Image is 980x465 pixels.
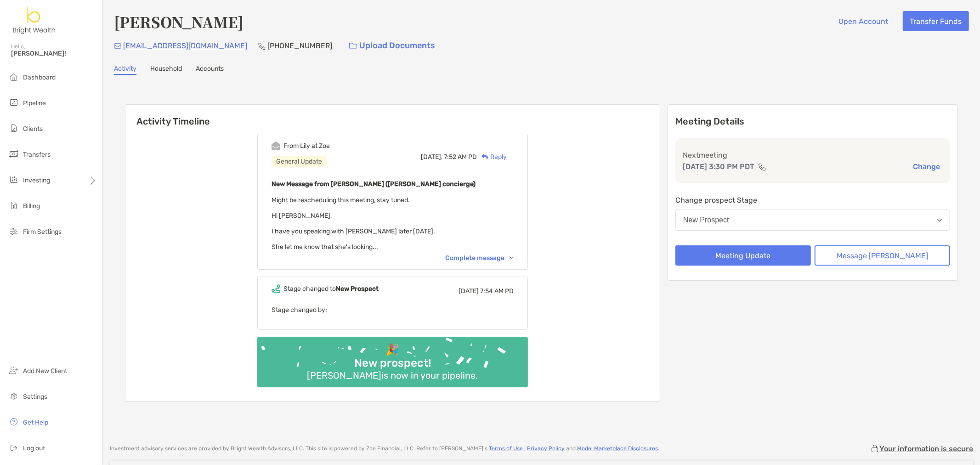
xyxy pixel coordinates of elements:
span: Add New Client [23,367,67,375]
b: New Message from [PERSON_NAME] ([PERSON_NAME] concierge) [272,180,476,188]
div: From Lily at Zoe [283,142,330,150]
img: pipeline icon [8,97,19,108]
img: Event icon [272,284,280,293]
img: button icon [349,43,357,49]
span: Dashboard [23,74,56,81]
span: Get Help [23,419,48,426]
img: Open dropdown arrow [937,219,942,222]
a: Terms of Use [489,445,523,452]
span: Log out [23,444,45,452]
a: Privacy Policy [527,445,565,452]
img: communication type [758,163,766,170]
p: Investment advisory services are provided by Bright Wealth Advisors, LLC . This site is powered b... [110,445,659,452]
img: logout icon [8,442,19,453]
a: Activity [114,65,136,75]
span: Pipeline [23,99,46,107]
img: transfers icon [8,148,19,159]
span: Settings [23,393,47,401]
img: clients icon [8,123,19,134]
img: firm-settings icon [8,226,19,237]
button: Open Account [832,11,895,31]
span: Billing [23,202,40,210]
img: Reply icon [482,154,488,160]
img: Confetti [257,337,528,380]
h6: Activity Timeline [125,105,660,127]
span: 7:54 AM PD [480,287,514,295]
p: Stage changed by: [272,304,514,316]
span: 7:52 AM PD [444,153,477,161]
a: Upload Documents [343,36,441,56]
img: Chevron icon [510,256,514,259]
h4: [PERSON_NAME] [114,11,244,32]
div: General Update [272,156,327,167]
span: [DATE], [421,153,442,161]
div: [PERSON_NAME] is now in your pipeline. [304,370,482,381]
p: Your information is secure [879,444,973,453]
div: Reply [477,152,507,162]
p: Next meeting [683,149,943,161]
button: Meeting Update [675,245,811,266]
img: add_new_client icon [8,365,19,376]
button: Transfer Funds [903,11,969,31]
img: Event icon [272,142,280,150]
button: Change [910,162,943,171]
span: Transfers [23,151,51,159]
img: Zoe Logo [11,4,58,37]
button: Message [PERSON_NAME] [815,245,950,266]
img: billing icon [8,200,19,211]
img: dashboard icon [8,71,19,82]
img: settings icon [8,391,19,402]
span: Might be rescheduling this meeting, stay tuned. Hi [PERSON_NAME], I have you speaking with [PERSO... [272,196,435,251]
p: [DATE] 3:30 PM PDT [683,161,754,172]
a: Household [150,65,182,75]
a: Accounts [196,65,224,75]
p: [EMAIL_ADDRESS][DOMAIN_NAME] [123,40,247,51]
div: New Prospect [683,216,729,224]
div: 🎉 [382,343,403,357]
img: get-help icon [8,416,19,427]
b: New Prospect [336,285,379,293]
div: Complete message [445,254,514,262]
span: [DATE] [459,287,479,295]
p: Meeting Details [675,116,950,127]
p: [PHONE_NUMBER] [267,40,332,51]
span: Clients [23,125,43,133]
div: New prospect! [351,357,435,370]
span: Investing [23,176,50,184]
button: New Prospect [675,210,950,231]
img: Email Icon [114,43,121,49]
p: Change prospect Stage [675,194,950,206]
img: investing icon [8,174,19,185]
div: Stage changed to [283,285,379,293]
span: Firm Settings [23,228,62,236]
span: [PERSON_NAME]! [11,50,97,57]
img: Phone Icon [258,42,266,50]
a: Model Marketplace Disclosures [577,445,658,452]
